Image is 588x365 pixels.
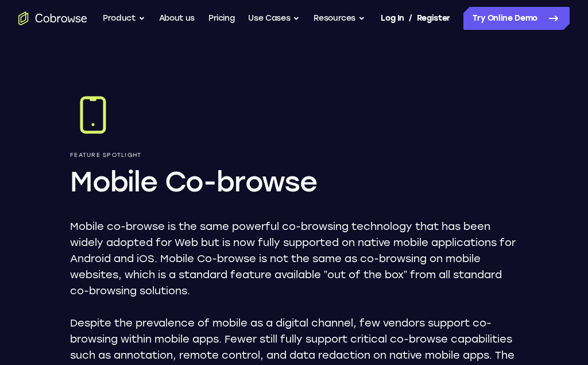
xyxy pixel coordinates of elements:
[208,7,235,30] a: Pricing
[159,7,195,30] a: About us
[248,7,300,30] button: Use Cases
[103,7,145,30] button: Product
[70,152,518,159] p: Feature Spotlight
[18,11,87,25] a: Go to the home page
[70,218,518,299] p: Mobile co-browse is the same powerful co-browsing technology that has been widely adopted for Web...
[314,7,365,30] button: Resources
[70,163,518,200] h1: Mobile Co-browse
[70,92,116,138] img: Mobile Co-browse
[417,7,450,30] a: Register
[463,7,570,30] a: Try Online Demo
[381,7,404,30] a: Log In
[409,11,412,25] span: /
